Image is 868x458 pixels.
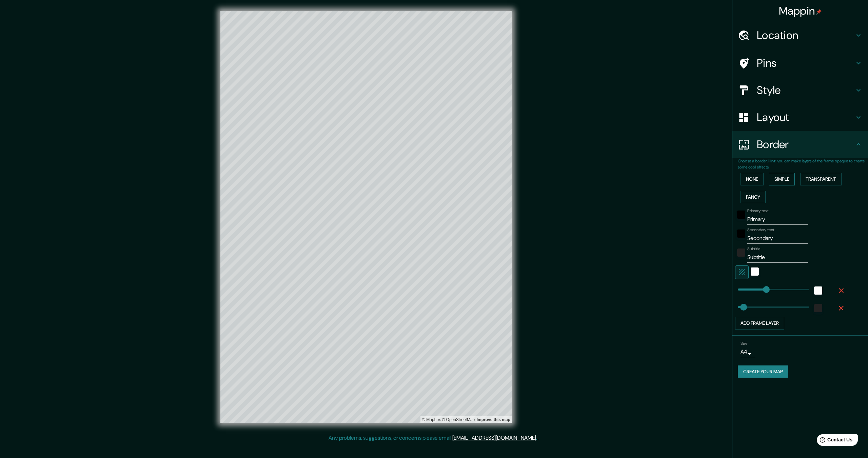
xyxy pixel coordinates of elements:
div: A4 [741,346,755,357]
h4: Pins [757,56,854,70]
h4: Border [757,138,854,151]
div: Location [732,22,868,49]
button: color-222222 [814,304,822,312]
button: Simple [769,173,795,185]
h4: Mappin [779,4,822,18]
div: Layout [732,104,868,131]
button: white [814,286,822,295]
button: None [741,173,764,185]
button: white [751,267,759,276]
div: . [538,434,539,442]
h4: Layout [757,111,854,124]
h4: Style [757,83,854,97]
div: Border [732,131,868,158]
p: Any problems, suggestions, or concerns please email . [329,434,537,442]
a: OpenStreetMap [442,417,475,422]
label: Size [741,340,748,346]
label: Primary text [747,208,768,214]
button: Fancy [741,191,766,203]
div: Pins [732,49,868,77]
a: Mapbox [422,417,441,422]
p: Choose a border. : you can make layers of the frame opaque to create some cool effects. [738,158,868,170]
button: color-222222 [737,248,745,257]
b: Hint [768,158,775,164]
button: Add frame layer [735,317,784,330]
button: black [737,211,745,219]
button: black [737,230,745,238]
iframe: Help widget launcher [808,432,861,451]
label: Subtitle [747,246,761,252]
img: pin-icon.png [816,9,822,15]
button: Transparent [800,173,842,185]
a: [EMAIL_ADDRESS][DOMAIN_NAME] [452,434,536,441]
label: Secondary text [747,227,774,233]
div: . [537,434,538,442]
h4: Location [757,28,854,42]
button: Create your map [738,365,788,378]
div: Style [732,77,868,104]
a: Map feedback [477,417,510,422]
